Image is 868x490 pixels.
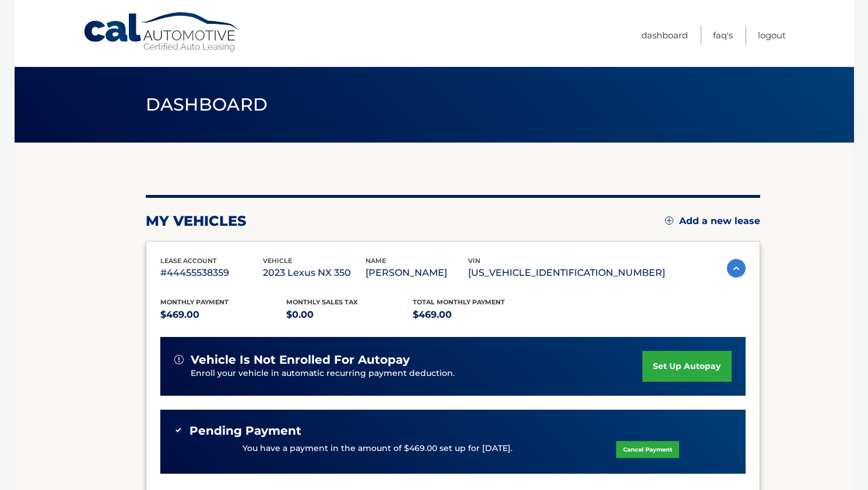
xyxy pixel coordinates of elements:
span: Monthly sales Tax [286,298,358,306]
p: [US_VEHICLE_IDENTIFICATION_NUMBER] [468,265,665,281]
span: Dashboard [146,94,268,115]
img: add.svg [665,216,673,225]
p: $469.00 [160,307,287,323]
span: vin [468,257,480,265]
a: Dashboard [641,26,688,45]
a: Logout [758,26,786,45]
p: $469.00 [413,307,539,323]
span: Pending Payment [189,424,301,438]
a: Cancel Payment [616,441,679,458]
span: vehicle is not enrolled for autopay [191,353,410,367]
h2: my vehicles [146,212,247,230]
span: lease account [160,257,217,265]
a: Add a new lease [665,215,760,227]
p: You have a payment in the amount of $469.00 set up for [DATE]. [243,442,512,455]
a: set up autopay [642,351,731,382]
p: $0.00 [286,307,413,323]
img: accordion-active.svg [727,259,746,278]
img: alert-white.svg [174,355,184,364]
p: Enroll your vehicle in automatic recurring payment deduction. [191,367,643,380]
span: vehicle [263,257,292,265]
p: #44455538359 [160,265,263,281]
p: 2023 Lexus NX 350 [263,265,366,281]
span: Total Monthly Payment [413,298,505,306]
img: check-green.svg [174,426,182,434]
p: [PERSON_NAME] [366,265,468,281]
a: FAQ's [713,26,733,45]
span: Monthly Payment [160,298,229,306]
span: name [366,257,386,265]
a: Cal Automotive [83,12,240,53]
